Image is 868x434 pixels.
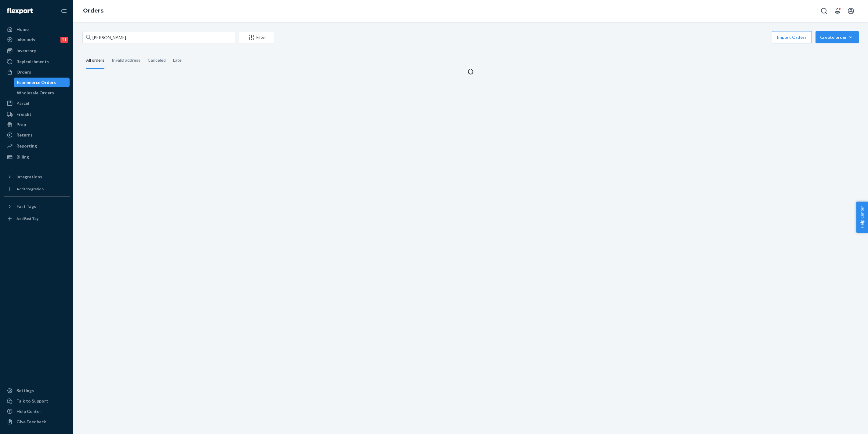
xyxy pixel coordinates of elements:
[14,78,70,87] a: Ecommerce Orders
[16,408,41,414] div: Help Center
[16,388,34,394] div: Settings
[4,407,70,416] a: Help Center
[845,5,857,17] button: Open account menu
[4,67,70,77] a: Orders
[16,48,36,54] div: Inventory
[16,132,33,138] div: Returns
[16,100,29,106] div: Parcel
[16,186,44,191] div: Add Integration
[4,130,70,140] a: Returns
[772,31,812,43] button: Import Orders
[16,143,37,149] div: Reporting
[4,214,70,224] a: Add Fast Tag
[4,386,70,396] a: Settings
[4,184,70,194] a: Add Integration
[816,31,859,43] button: Create order
[86,52,104,69] div: All orders
[16,111,31,117] div: Freight
[112,52,140,68] div: Invalid address
[16,216,38,221] div: Add Fast Tag
[4,120,70,129] a: Prep
[82,31,235,43] input: Search orders
[4,35,70,45] a: Inbounds11
[57,5,70,17] button: Close Navigation
[148,52,166,68] div: Canceled
[856,202,868,233] button: Help Center
[4,417,70,427] button: Give Feedback
[7,8,33,14] img: Flexport logo
[4,141,70,151] a: Reporting
[4,46,70,56] a: Inventory
[4,109,70,119] a: Freight
[17,90,54,96] div: Wholesale Orders
[4,172,70,182] button: Integrations
[78,2,108,20] ol: breadcrumbs
[173,52,182,68] div: Late
[4,152,70,162] a: Billing
[830,416,862,431] iframe: 상담사 중 한 명과 채팅할 수 있는 위젯을 엽니다.
[818,5,830,17] button: Open Search Box
[16,154,29,160] div: Billing
[60,37,68,43] div: 11
[16,122,26,128] div: Prep
[16,203,36,210] div: Fast Tags
[4,202,70,211] button: Fast Tags
[16,59,49,65] div: Replenishments
[4,396,70,406] button: Talk to Support
[16,398,48,404] div: Talk to Support
[820,34,854,40] div: Create order
[16,174,42,180] div: Integrations
[16,37,35,43] div: Inbounds
[239,31,274,43] button: Filter
[16,69,31,75] div: Orders
[16,26,29,32] div: Home
[831,5,844,17] button: Open notifications
[83,7,103,14] a: Orders
[239,34,274,40] div: Filter
[4,24,70,34] a: Home
[4,57,70,67] a: Replenishments
[14,88,70,98] a: Wholesale Orders
[17,79,56,86] div: Ecommerce Orders
[16,419,46,425] div: Give Feedback
[4,98,70,108] a: Parcel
